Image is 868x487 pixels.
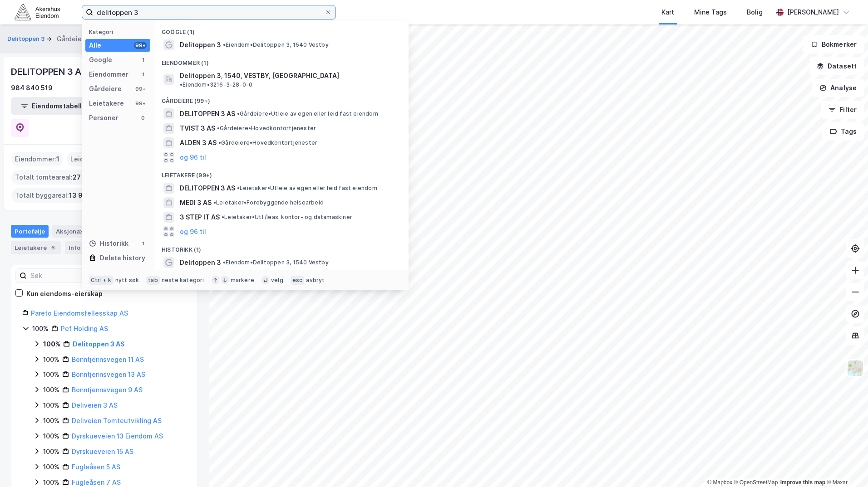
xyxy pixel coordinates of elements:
div: Alle [89,40,101,51]
a: OpenStreetMap [734,479,778,486]
button: og 96 til [180,226,206,237]
div: 984 840 519 [11,83,53,93]
div: Info [65,241,84,254]
div: Kontrollprogram for chat [823,443,868,487]
div: 6 [49,243,58,252]
a: Dyrskueveien 15 AS [72,448,133,455]
div: Google [89,54,112,65]
div: Historikk [89,238,128,249]
span: Delitoppen 3, 1540, VESTBY, [GEOGRAPHIC_DATA] [180,70,339,81]
span: 13 964 ㎡ [69,190,99,201]
input: Søk [27,269,126,282]
span: Gårdeiere • Utleie av egen eller leid fast eiendom [237,110,378,117]
div: Leietakere [11,241,61,254]
div: neste kategori [162,277,204,284]
button: og 96 til [180,152,206,163]
div: Eiendommer (1) [154,52,409,68]
a: Bonntjennsvegen 9 AS [72,386,143,394]
div: tab [146,276,160,285]
span: MEDI 3 AS [180,197,212,208]
a: Delitoppen 3 AS [73,340,125,348]
a: Deliveien Tomteutvikling AS [72,417,162,424]
span: Delitoppen 3 [180,257,221,268]
span: 27 000 ㎡ [73,172,104,183]
div: markere [231,277,254,284]
button: Bokmerker [803,35,864,54]
span: • [223,259,226,266]
div: 1 [139,240,147,247]
span: Leietaker • Utl./leas. kontor- og datamaskiner [222,214,352,221]
span: 3 STEP IT AS [180,212,220,223]
span: DELITOPPEN 3 AS [180,183,235,194]
button: Datasett [809,57,864,75]
div: 100% [43,354,59,365]
button: Tags [822,122,864,141]
a: Bonntjennsvegen 13 AS [72,370,145,378]
iframe: Chat Widget [823,443,868,487]
div: Leietakere (99+) [154,165,409,181]
button: Eiendomstabell [11,97,92,115]
span: Gårdeiere • Hovedkontortjenester [218,139,317,146]
div: 1 [139,71,147,78]
span: • [223,41,226,48]
div: Aksjonærer [52,225,95,238]
div: velg [271,277,283,284]
span: Eiendom • 3216-3-28-0-0 [180,81,252,88]
a: Dyrskueveien 13 Eiendom AS [72,432,163,440]
div: Kun eiendoms-eierskap [26,288,103,299]
div: DELITOPPEN 3 AS [11,64,89,79]
a: Pef Holding AS [61,325,108,332]
div: 100% [43,385,59,395]
button: Filter [821,101,864,119]
div: 100% [43,446,59,457]
div: 0 [139,114,147,122]
div: nytt søk [115,277,139,284]
img: Z [847,360,864,377]
span: • [222,214,224,220]
div: Portefølje [11,225,49,238]
a: Mapbox [707,479,732,486]
div: 100% [43,400,59,411]
span: Leietaker • Utleie av egen eller leid fast eiendom [237,185,377,192]
div: 100% [43,369,59,380]
div: esc [291,276,305,285]
span: Eiendom • Delitoppen 3, 1540 Vestby [223,41,329,49]
span: 1 [56,154,59,165]
div: 99+ [134,85,147,93]
div: 99+ [134,42,147,49]
span: • [237,185,240,191]
a: Fugleåsen 7 AS [72,478,121,486]
a: Fugleåsen 5 AS [72,463,120,471]
div: Kart [661,7,674,18]
div: 100% [43,431,59,442]
a: Deliveien 3 AS [72,401,118,409]
div: Eiendommer : [11,152,63,166]
div: 100% [43,339,60,350]
div: 100% [32,323,49,334]
div: 99+ [134,100,147,107]
div: Eiendommer [89,69,128,80]
span: • [213,199,216,206]
div: Google (1) [154,21,409,38]
div: Personer [89,112,118,123]
div: Historikk (1) [154,239,409,255]
div: Gårdeiere (99+) [154,90,409,107]
button: Analyse [812,79,864,97]
div: Gårdeiere [89,83,122,94]
div: Ctrl + k [89,276,113,285]
span: • [218,139,221,146]
div: [PERSON_NAME] [787,7,839,18]
div: Delete history [100,253,145,263]
div: Totalt byggareal : [11,188,103,203]
div: avbryt [306,277,325,284]
div: 100% [43,415,59,426]
img: akershus-eiendom-logo.9091f326c980b4bce74ccdd9f866810c.svg [15,4,60,20]
div: Mine Tags [694,7,727,18]
span: Delitoppen 3 [180,39,221,50]
input: Søk på adresse, matrikkel, gårdeiere, leietakere eller personer [93,5,325,19]
div: Bolig [747,7,763,18]
span: • [217,125,220,131]
span: • [180,81,182,88]
span: Leietaker • Forebyggende helsearbeid [213,199,324,206]
span: Eiendom • Delitoppen 3, 1540 Vestby [223,259,329,266]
